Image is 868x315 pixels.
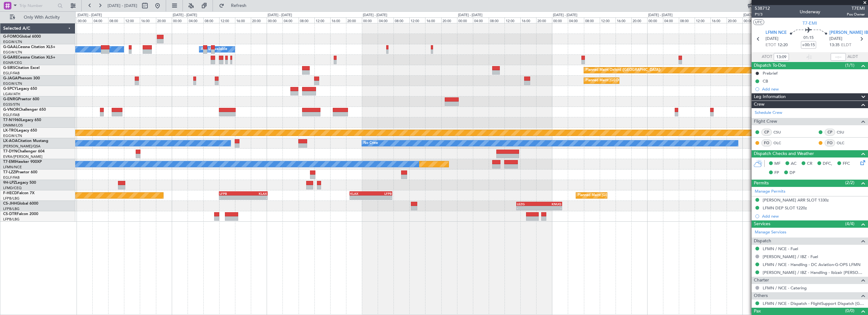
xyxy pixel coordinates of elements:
div: 12:00 [600,17,616,23]
div: 00:00 [457,17,473,23]
span: ATOT [762,54,772,60]
div: 04:00 [92,17,108,23]
div: 16:00 [425,17,441,23]
a: CS-DTRFalcon 2000 [3,212,38,216]
span: G-SPCY [3,87,17,91]
span: Dispatch To-Dos [754,62,786,69]
a: LFMN / NCE - Handling - DC Aviation-G-OPS LFMN [763,262,860,267]
a: F-HECDFalcon 7X [3,191,34,195]
a: LX-AOACitation Mustang [3,139,48,143]
a: Manage Permits [755,188,785,195]
div: 16:00 [710,17,726,23]
a: LFMN / NCE - Dispatch - FlightSupport Dispatch [GEOGRAPHIC_DATA] [763,301,865,306]
div: FO [825,139,835,146]
a: 9H-LPZLegacy 500 [3,181,36,185]
span: FFC [843,161,850,167]
a: G-JAGAPhenom 300 [3,77,40,80]
a: G-SPCYLegacy 650 [3,87,37,91]
div: - [243,196,267,200]
span: LFMN NCE [766,30,787,36]
a: DNMM/LOS [3,123,23,128]
span: MF [774,161,780,167]
a: EGGW/LTN [3,40,22,44]
div: LFMN DEP SLOT 1220z [763,205,807,211]
a: G-FOMOGlobal 6000 [3,35,41,39]
button: Refresh [216,1,254,11]
div: 08:00 [584,17,600,23]
a: EGGW/LTN [3,81,22,86]
a: G-VNORChallenger 650 [3,108,46,112]
span: G-VNOR [3,108,19,112]
span: (2/2) [845,179,854,186]
span: Others [754,292,768,300]
div: 20:00 [156,17,172,23]
span: FP [774,170,779,176]
a: CSU [837,129,851,135]
div: 08:00 [489,17,505,23]
div: 00:00 [172,17,188,23]
a: EGSS/STN [3,102,20,107]
a: T7-N1960Legacy 650 [3,118,41,122]
div: KNUQ [539,202,561,206]
span: F-HECD [3,191,17,195]
div: 00:00 [77,17,92,23]
a: EVRA/[PERSON_NAME] [3,154,42,159]
div: [DATE] - [DATE] [458,13,482,18]
a: CS-JHHGlobal 6000 [3,202,38,206]
span: CS-DTR [3,212,17,216]
span: G-FOMO [3,35,19,39]
div: A/C Unavailable [201,45,227,54]
span: LX-AOA [3,139,18,143]
span: CS-JHH [3,202,17,206]
span: Charter [754,277,769,284]
span: P1/3 [755,12,770,17]
span: (1/1) [845,62,854,69]
a: EGLF/FAB [3,175,20,180]
a: [PERSON_NAME] / IBZ - Fuel [763,254,818,259]
div: 04:00 [473,17,489,23]
span: G-JAGA [3,77,18,80]
div: 20:00 [536,17,552,23]
div: FO [761,139,772,146]
a: EGGW/LTN [3,50,22,55]
span: 538712 [755,5,770,12]
span: G-SIRS [3,66,15,70]
div: 04:00 [282,17,298,23]
div: 16:00 [330,17,346,23]
span: G-GAAL [3,45,18,49]
div: 04:00 [378,17,394,23]
span: Permits [754,180,769,187]
span: ALDT [847,54,858,60]
a: LFMN/NCE [3,165,22,170]
div: 00:00 [647,17,663,23]
a: LFPB/LBG [3,207,20,211]
span: [DATE] - [DATE] [108,3,137,9]
span: T7-N1960 [3,118,21,122]
div: 20:00 [441,17,457,23]
span: LX-TRO [3,129,17,133]
div: Planned Maint [GEOGRAPHIC_DATA] ([GEOGRAPHIC_DATA]) [578,191,677,200]
span: (0/0) [845,307,854,314]
div: [DATE] - [DATE] [648,13,673,18]
div: KLAX [243,192,267,195]
div: - [539,206,561,210]
span: Pax [754,308,761,315]
div: 12:00 [695,17,710,23]
a: OLC [837,140,851,146]
span: (4/4) [845,220,854,227]
span: DP [790,170,795,176]
div: [PERSON_NAME] ARR SLOT 1330z [763,197,829,203]
a: LGAV/ATH [3,92,20,96]
div: 12:00 [409,17,425,23]
span: Leg Information [754,93,786,101]
div: Planned Maint Oxford ([GEOGRAPHIC_DATA]) [586,65,660,75]
span: [DATE] [766,36,778,42]
a: G-GARECessna Citation XLS+ [3,56,55,59]
div: 00:00 [742,17,758,23]
div: 12:00 [219,17,235,23]
button: Only With Activity [7,12,69,22]
a: CSU [773,129,788,135]
div: Add new [762,86,865,92]
input: --:-- [774,53,789,61]
div: 16:00 [520,17,536,23]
